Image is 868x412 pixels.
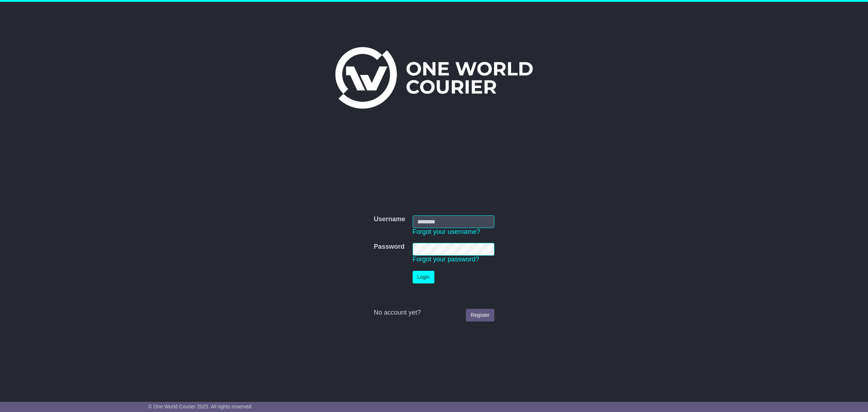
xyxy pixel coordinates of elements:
[413,256,479,263] a: Forgot your password?
[335,47,533,109] img: One World
[374,309,494,317] div: No account yet?
[466,309,494,321] a: Register
[148,404,253,409] span: © One World Courier 2025. All rights reserved.
[413,228,480,235] a: Forgot your username?
[374,243,404,251] label: Password
[374,215,405,223] label: Username
[413,271,434,283] button: Login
